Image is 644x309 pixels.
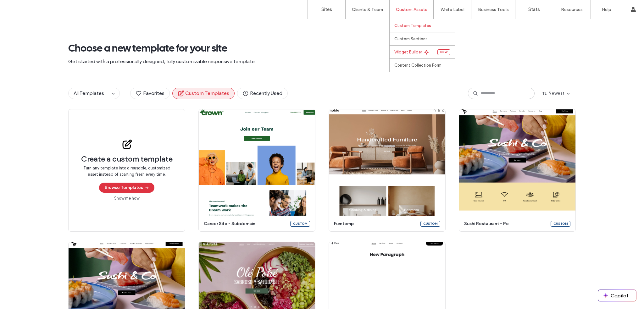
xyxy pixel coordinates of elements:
label: Business Tools [478,7,509,12]
label: Stats [528,7,540,12]
a: Show me how [114,195,139,201]
button: Favorites [130,88,170,99]
div: Custom [551,221,570,227]
span: Help [14,4,27,10]
button: All Templates [69,88,109,99]
button: Copilot [598,290,636,301]
a: Content Collection Form [394,59,455,72]
div: New [437,49,450,55]
span: Custom Templates [178,90,229,97]
span: Create a custom template [81,154,173,164]
span: career site - subdomain [204,221,286,227]
label: Content Collection Form [394,63,441,68]
span: All Templates [74,90,104,96]
label: Sites [321,7,332,12]
label: Help [602,7,611,12]
label: Custom Assets [396,7,427,12]
span: Recently Used [242,90,282,97]
span: Get started with a professionally designed, fully customizable responsive template. [68,58,576,65]
span: Favorites [136,90,164,97]
button: Recently Used [237,88,288,99]
span: sushi restaurant - pe [464,221,547,227]
a: Widget Builder [394,46,437,58]
label: Resources [561,7,583,12]
label: Clients & Team [352,7,383,12]
button: Newest [537,88,576,98]
div: Custom [420,221,440,227]
button: Custom Templates [172,88,235,99]
span: Turn any template into a reusable, customized asset instead of starting fresh every time. [81,165,172,178]
button: Browse Templates [99,183,154,193]
label: Custom Sections [394,36,428,41]
span: furntemp [334,221,417,227]
div: Custom [290,221,310,227]
span: Choose a new template for your site [68,42,576,54]
label: Widget Builder [394,50,422,54]
a: Custom Templates [394,19,455,32]
label: White Label [441,7,464,12]
label: Custom Templates [394,23,431,28]
a: Custom Sections [394,32,455,45]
